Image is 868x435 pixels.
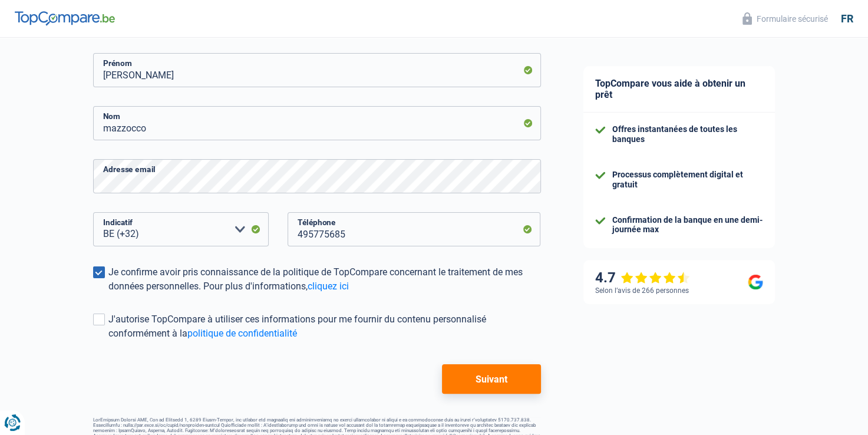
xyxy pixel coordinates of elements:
[612,170,763,190] div: Processus complètement digital et gratuit
[108,312,541,341] div: J'autorise TopCompare à utiliser ces informations pour me fournir du contenu personnalisé conform...
[612,124,763,144] div: Offres instantanées de toutes les banques
[583,66,775,113] div: TopCompare vous aide à obtenir un prêt
[612,215,763,235] div: Confirmation de la banque en une demi-journée max
[735,9,835,28] button: Formulaire sécurisé
[308,281,349,292] a: cliquez ici
[442,364,540,394] button: Suivant
[15,11,115,25] img: TopCompare Logo
[187,328,297,339] a: politique de confidentialité
[595,286,689,295] div: Selon l’avis de 266 personnes
[108,265,541,294] div: Je confirme avoir pris connaissance de la politique de TopCompare concernant le traitement de mes...
[288,212,541,246] input: 401020304
[841,12,853,25] div: fr
[595,269,690,286] div: 4.7
[3,264,4,265] img: Advertisement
